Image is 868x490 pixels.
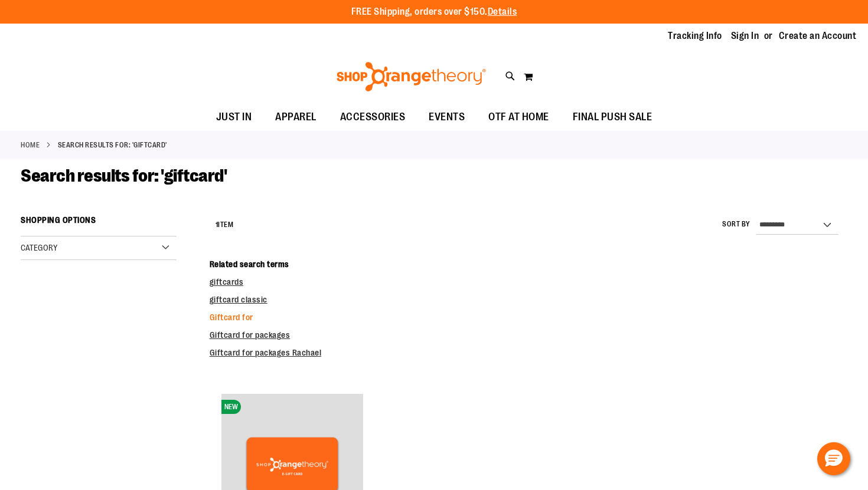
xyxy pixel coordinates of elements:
[216,216,234,234] h2: Item
[221,400,241,414] span: NEW
[477,104,561,131] a: OTF AT HOME
[216,221,218,229] span: 1
[561,104,664,131] a: FINAL PUSH SALE
[668,29,722,42] a: Tracking Info
[488,104,549,130] span: OTF AT HOME
[210,348,322,357] a: Giftcard for packages Rachael
[210,330,291,340] a: Giftcard for packages
[216,104,252,130] span: JUST IN
[21,243,57,252] span: Category
[429,104,465,130] span: EVENTS
[351,5,517,19] p: FREE Shipping, orders over $150.
[340,104,406,130] span: ACCESSORIES
[263,104,328,131] a: APPAREL
[210,277,244,287] a: giftcards
[779,29,857,42] a: Create an Account
[488,6,517,17] a: Details
[731,29,759,42] a: Sign In
[58,140,167,150] strong: Search results for: 'giftcard'
[210,295,267,304] a: giftcard classic
[817,442,850,475] button: Hello, have a question? Let’s chat.
[335,62,488,91] img: Shop Orangetheory
[204,104,264,131] a: JUST IN
[417,104,477,131] a: EVENTS
[21,166,227,186] span: Search results for: 'giftcard'
[210,258,847,270] dt: Related search terms
[21,140,40,150] a: Home
[573,104,652,130] span: FINAL PUSH SALE
[210,313,253,322] a: Giftcard for
[21,210,177,236] strong: Shopping Options
[722,219,750,229] label: Sort By
[275,104,316,130] span: APPAREL
[328,104,417,131] a: ACCESSORIES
